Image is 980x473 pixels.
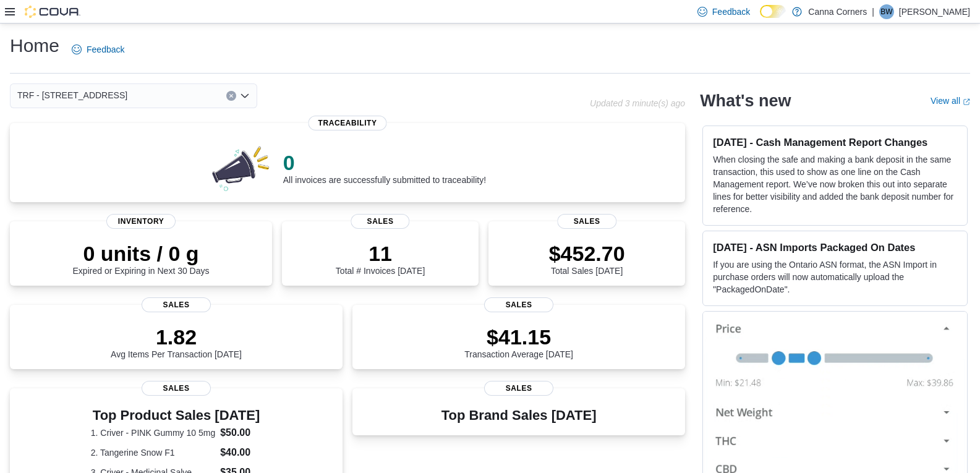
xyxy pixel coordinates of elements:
a: View allExternal link [931,96,970,106]
span: Sales [142,381,211,396]
p: Canna Corners [808,4,867,19]
div: Expired or Expiring in Next 30 Days [73,241,210,276]
p: 0 units / 0 g [73,241,210,266]
p: [PERSON_NAME] [899,4,970,19]
button: Clear input [226,91,236,101]
span: Sales [484,381,553,396]
svg: External link [963,98,970,106]
div: Brice Wieg [879,4,894,19]
h3: [DATE] - Cash Management Report Changes [713,136,957,148]
input: Dark Mode [760,5,786,18]
h3: Top Product Sales [DATE] [91,408,262,423]
p: $41.15 [464,325,573,349]
h2: What's new [700,91,791,111]
p: 11 [336,241,425,266]
span: Traceability [309,116,387,130]
p: $452.70 [549,241,625,266]
dd: $50.00 [220,425,262,440]
h3: [DATE] - ASN Imports Packaged On Dates [713,241,957,254]
div: Total # Invoices [DATE] [336,241,425,276]
p: 1.82 [111,325,242,349]
span: Dark Mode [760,18,761,19]
a: Feedback [67,37,129,62]
span: Sales [557,214,616,229]
p: 0 [283,150,486,175]
button: Open list of options [240,91,250,101]
span: Sales [484,297,553,312]
dd: $40.00 [220,445,262,460]
img: Cova [25,6,80,18]
div: Avg Items Per Transaction [DATE] [111,325,242,359]
img: 0 [209,143,273,192]
h3: Top Brand Sales [DATE] [441,408,597,423]
div: Transaction Average [DATE] [464,325,573,359]
div: All invoices are successfully submitted to traceability! [283,150,486,185]
span: Feedback [87,43,124,56]
div: Total Sales [DATE] [549,241,625,276]
h1: Home [10,33,59,58]
p: Updated 3 minute(s) ago [590,98,685,108]
span: Sales [142,297,211,312]
dt: 1. Criver - PINK Gummy 10 5mg [91,427,215,439]
dt: 2. Tangerine Snow F1 [91,446,215,459]
span: TRF - [STREET_ADDRESS] [17,88,127,103]
p: | [872,4,874,19]
span: BW [880,4,892,19]
p: When closing the safe and making a bank deposit in the same transaction, this used to show as one... [713,153,957,215]
p: If you are using the Ontario ASN format, the ASN Import in purchase orders will now automatically... [713,258,957,296]
span: Inventory [106,214,176,229]
span: Feedback [712,6,750,18]
span: Sales [351,214,409,229]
